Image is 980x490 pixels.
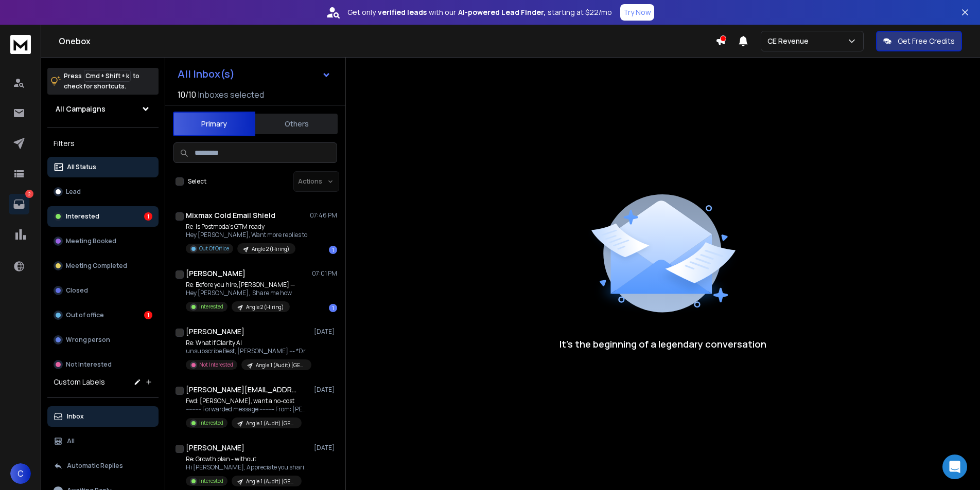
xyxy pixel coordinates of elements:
p: 2 [25,190,33,198]
h1: [PERSON_NAME] [186,443,244,453]
div: Open Intercom Messenger [942,455,967,479]
button: Automatic Replies [47,456,159,476]
div: 1 [144,311,152,319]
button: Meeting Booked [47,231,159,251]
p: Out Of Office [199,245,229,252]
p: Get Free Credits [898,36,955,46]
button: Lead [47,182,159,202]
span: 10 / 10 [178,88,196,101]
h1: Onebox [59,35,715,47]
p: Closed [66,286,88,295]
p: All [67,437,75,445]
p: ---------- Forwarded message --------- From: [PERSON_NAME] [186,405,309,413]
p: Hey [PERSON_NAME], Share me how [186,289,295,297]
p: Meeting Completed [66,262,127,270]
p: 07:46 PM [310,211,337,220]
button: Not Interested [47,354,159,375]
button: Wrong person [47,330,159,350]
h3: Custom Labels [54,377,105,387]
h3: Filters [47,136,159,151]
p: Angle 1 (Audit) [GEOGRAPHIC_DATA]/[GEOGRAPHIC_DATA] [256,361,305,369]
p: Angle 1 (Audit) [GEOGRAPHIC_DATA]/[GEOGRAPHIC_DATA] [246,478,295,485]
img: logo [10,35,31,54]
label: Select [188,177,206,186]
button: All Status [47,157,159,177]
p: Meeting Booked [66,237,116,245]
p: Angle 2 (Hiring) [246,303,284,311]
p: Not Interested [66,360,112,369]
h1: Mixmax Cold Email Shield [186,210,275,221]
h1: [PERSON_NAME] [186,268,246,279]
p: Get only with our starting at $22/mo [347,7,612,17]
button: Primary [173,112,255,136]
button: Inbox [47,406,159,427]
h1: All Inbox(s) [178,69,235,79]
p: Hi [PERSON_NAME], Appreciate you sharing [186,463,309,471]
p: Lead [66,188,81,196]
button: Others [255,113,338,135]
p: unsubscribe Best, [PERSON_NAME] --- *Dr. [186,347,309,355]
p: Interested [66,212,99,221]
h1: All Campaigns [56,104,106,114]
p: Interested [199,303,223,311]
p: Re: What if Clarity AI [186,339,309,347]
a: 2 [9,194,29,214]
p: Fwd: [PERSON_NAME], want a no-cost [186,397,309,405]
button: C [10,463,31,484]
button: Out of office1 [47,305,159,325]
div: 1 [329,246,337,254]
button: All Campaigns [47,99,159,119]
div: 1 [144,212,152,221]
p: [DATE] [314,328,337,336]
p: Hey [PERSON_NAME], Want more replies to [186,231,307,239]
button: All Inbox(s) [169,64,339,84]
p: Angle 2 (Hiring) [252,245,289,253]
button: Get Free Credits [876,31,962,51]
p: Not Interested [199,361,233,369]
h3: Inboxes selected [198,88,264,101]
p: Automatic Replies [67,462,123,470]
p: Out of office [66,311,104,319]
p: [DATE] [314,386,337,394]
p: Wrong person [66,336,110,344]
p: Interested [199,419,223,427]
p: Angle 1 (Audit) [GEOGRAPHIC_DATA]/[GEOGRAPHIC_DATA] [246,420,295,427]
p: Re: Before you hire,[PERSON_NAME] — [186,281,295,289]
div: 1 [329,304,337,312]
button: All [47,431,159,451]
p: CE Revenue [767,36,813,46]
p: Inbox [67,412,84,421]
p: 07:01 PM [312,269,337,278]
p: Try Now [623,7,651,17]
button: Closed [47,280,159,301]
p: Interested [199,477,223,485]
h1: [PERSON_NAME][EMAIL_ADDRESS][DOMAIN_NAME] [186,385,299,395]
button: Try Now [620,4,654,21]
p: It’s the beginning of a legendary conversation [559,337,766,351]
strong: AI-powered Lead Finder, [458,7,546,17]
p: Re: Is Postmoda’s GTM ready [186,223,307,231]
p: Press to check for shortcuts. [64,71,139,92]
span: Cmd + Shift + k [84,70,131,82]
strong: verified leads [378,7,427,17]
button: Interested1 [47,206,159,227]
p: [DATE] [314,444,337,452]
h1: [PERSON_NAME] [186,326,244,337]
button: Meeting Completed [47,256,159,276]
p: All Status [67,163,96,171]
p: Re: Growth plan - without [186,455,309,463]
